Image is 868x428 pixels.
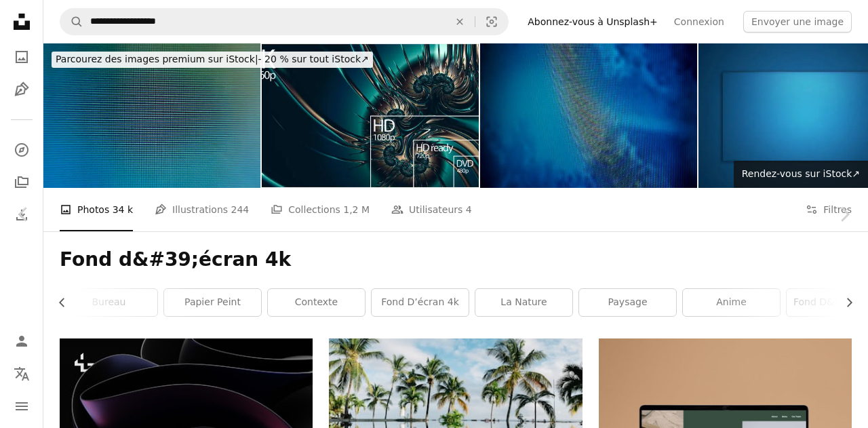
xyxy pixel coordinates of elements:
[60,8,509,35] form: Rechercher des visuels sur tout le site
[8,360,35,387] button: Langue
[60,289,157,316] a: bureau
[8,76,35,103] a: Illustrations
[271,188,370,231] a: Collections 1,2 M
[8,393,35,420] button: Menu
[262,43,479,188] img: Résolution de 4K télévision écran avec comparaison des résolutions. Rendu 3D
[372,289,469,316] a: fond d’écran 4k
[343,202,370,217] span: 1,2 M
[56,54,369,64] span: - 20 % sur tout iStock ↗
[666,11,732,33] a: Connexion
[8,136,35,163] a: Explorer
[56,54,258,64] span: Parcourez des images premium sur iStock |
[8,328,35,355] a: Connexion / S’inscrire
[231,202,250,217] span: 244
[475,9,508,35] button: Recherche de visuels
[466,202,472,217] span: 4
[391,188,472,231] a: Utilisateurs 4
[806,188,852,231] button: Filtres
[837,289,852,316] button: faire défiler la liste vers la droite
[60,9,83,35] button: Rechercher sur Unsplash
[445,9,475,35] button: Effacer
[821,149,868,279] a: Suivant
[742,168,860,179] span: Rendez-vous sur iStock ↗
[579,289,676,316] a: paysage
[60,248,852,272] h1: Fond d&#39;écran 4k
[329,414,582,426] a: Réflexion de l’eau des cocotiers
[60,289,75,316] button: faire défiler la liste vers la gauche
[480,43,697,188] img: Lumière LED-Image
[519,11,666,33] a: Abonnez-vous à Unsplash+
[734,161,868,188] a: Rendez-vous sur iStock↗
[8,43,35,71] a: Photos
[155,188,249,231] a: Illustrations 244
[475,289,572,316] a: la nature
[43,43,260,188] img: Glitch camera effect
[743,11,852,33] button: Envoyer une image
[268,289,365,316] a: Contexte
[683,289,780,316] a: anime
[164,289,261,316] a: papier peint
[43,43,381,76] a: Parcourez des images premium sur iStock|- 20 % sur tout iStock↗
